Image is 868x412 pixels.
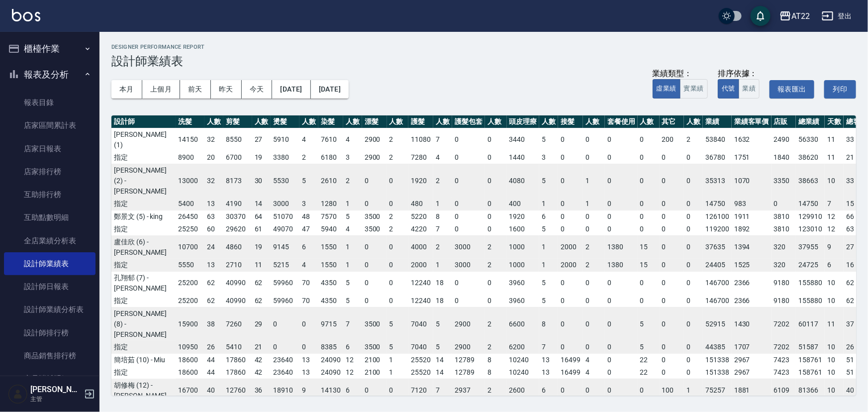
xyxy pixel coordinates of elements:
td: 0 [558,151,583,164]
td: 1000 [507,259,540,272]
td: 0 [485,223,507,236]
td: 4080 [507,164,540,198]
td: 37955 [796,235,825,259]
button: 櫃檯作業 [4,36,96,62]
td: 0 [387,164,409,198]
button: 報表匯出 [770,80,814,99]
td: 38620 [796,151,825,164]
td: 0 [362,235,387,259]
td: [PERSON_NAME] (2) - [PERSON_NAME] [111,164,176,198]
td: 7 [433,223,452,236]
td: 13000 [176,164,204,198]
button: 上個月 [142,80,180,99]
a: 設計師排行榜 [4,321,96,344]
div: AT22 [791,10,810,22]
a: 互助排行榜 [4,183,96,206]
td: 1840 [772,151,796,164]
td: 14 [252,198,271,210]
td: 3500 [362,210,387,223]
td: 38663 [796,164,825,198]
td: 12 [825,223,844,236]
td: 1550 [318,259,343,272]
th: 設計師 [111,115,176,128]
td: 6700 [223,151,252,164]
td: 36780 [703,151,732,164]
td: 1600 [507,223,540,236]
td: 11 [252,259,271,272]
th: 染髮 [318,115,343,128]
h2: Designer Performance Report [111,44,856,50]
td: 0 [605,128,638,151]
td: 1550 [318,235,343,259]
td: 0 [684,151,703,164]
td: 2610 [318,164,343,198]
td: 2 [343,164,362,198]
td: 1440 [507,151,540,164]
td: 3000 [271,198,299,210]
td: 1 [539,235,558,259]
td: 5215 [271,259,299,272]
button: 虛業績 [653,79,680,99]
td: 鄭景文 (5) - king [111,210,176,223]
a: 全店業績分析表 [4,229,96,252]
td: 0 [605,198,638,210]
th: 燙髮 [271,115,299,128]
a: 商品銷售排行榜 [4,344,96,367]
td: 1380 [605,259,638,272]
td: 8900 [176,151,204,164]
td: 983 [732,198,772,210]
td: 0 [558,223,583,236]
td: 4 [299,128,318,151]
td: 1394 [732,235,772,259]
td: 3500 [362,223,387,236]
th: 人數 [343,115,362,128]
td: 2710 [223,259,252,272]
button: 今天 [242,80,273,99]
td: 0 [684,198,703,210]
td: 3000 [452,235,485,259]
button: 實業績 [680,79,708,99]
td: 0 [684,164,703,198]
td: 2490 [772,128,796,151]
img: Person [8,384,28,404]
button: [DATE] [311,80,349,99]
td: 0 [362,164,387,198]
td: 0 [605,210,638,223]
td: 35313 [703,164,732,198]
td: 0 [638,164,660,198]
td: 5 [299,164,318,198]
td: 3810 [772,223,796,236]
th: 總業績 [796,115,825,128]
td: 12 [825,210,844,223]
td: 2000 [408,259,433,272]
td: 0 [684,235,703,259]
th: 套餐使用 [605,115,638,128]
td: 5 [343,210,362,223]
a: 店家排行榜 [4,160,96,183]
td: 指定 [111,223,176,236]
td: 4220 [408,223,433,236]
td: 119200 [703,223,732,236]
td: 14750 [796,198,825,210]
td: 0 [605,223,638,236]
td: 4860 [223,235,252,259]
td: 5220 [408,210,433,223]
td: 2900 [362,128,387,151]
a: 報表目錄 [4,91,96,114]
td: 5940 [318,223,343,236]
td: 19 [252,151,271,164]
td: 5 [539,164,558,198]
td: 6180 [318,151,343,164]
button: 報表及分析 [4,62,96,88]
th: 人數 [252,115,271,128]
td: 129910 [796,210,825,223]
td: 0 [387,198,409,210]
td: 24725 [796,259,825,272]
td: 2 [485,259,507,272]
th: 人數 [583,115,605,128]
td: 3350 [772,164,796,198]
td: 400 [507,198,540,210]
td: 1 [583,198,605,210]
td: 1 [343,235,362,259]
a: 商品消耗明細 [4,367,96,390]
